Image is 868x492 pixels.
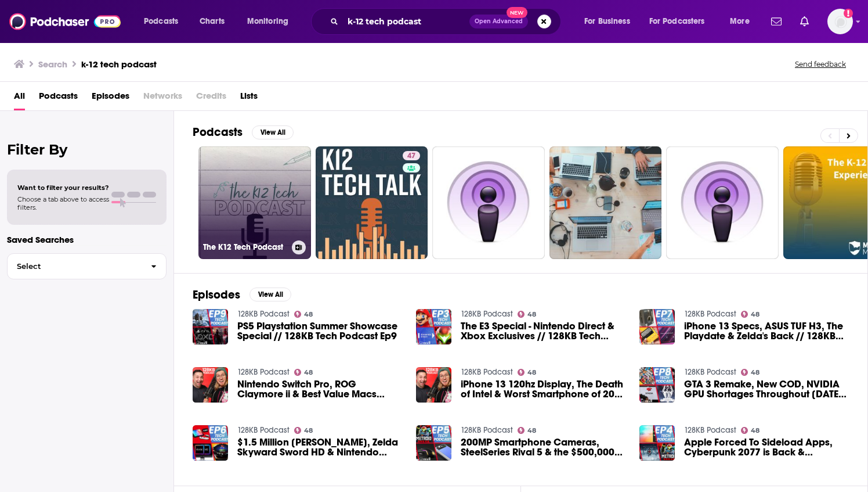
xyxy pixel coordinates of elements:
[7,141,167,158] h2: Filter By
[741,427,760,434] a: 48
[92,87,129,110] a: Episodes
[143,87,182,110] span: Networks
[639,309,675,344] img: iPhone 13 Specs, ASUS TUF H3, The Playdate & Zelda's Back // 128KB Tech Podcast Ep7
[461,321,625,341] a: The E3 Special - Nintendo Direct & Xbox Exclusives // 128KB Tech Podcast Ep3
[196,87,226,110] span: Credits
[7,253,167,279] button: Select
[136,12,193,31] button: open menu
[17,195,109,211] span: Choose a tab above to access filters.
[584,13,630,30] span: For Business
[639,367,675,403] img: GTA 3 Remake, New COD, NVIDIA GPU Shortages Throughout 2022 & Stadia's Last Stand // 128KB Tech P...
[407,150,415,162] span: 47
[741,311,760,318] a: 48
[751,370,759,375] span: 48
[527,428,536,433] span: 48
[343,12,469,31] input: Search podcasts, credits, & more...
[751,312,759,317] span: 48
[192,12,232,31] a: Charts
[684,367,736,377] a: 128KB Podcast
[237,437,402,457] span: $1.5 Million [PERSON_NAME], Zelda Skyward Sword HD & Nintendo Switch OLED // 128KB Tech Podcast Ep6
[795,12,813,31] a: Show notifications dropdown
[304,312,313,317] span: 48
[294,311,313,318] a: 48
[642,12,722,31] button: open menu
[193,367,228,403] a: Nintendo Switch Pro, ROG Claymore ii & Best Value Macs Ever!! // 128KB Tech Podcast Ep1
[461,309,513,319] a: 128KB Podcast
[507,7,527,18] span: New
[14,87,25,110] a: All
[827,9,853,34] button: Show profile menu
[39,87,78,110] a: Podcasts
[17,184,109,192] span: Want to filter your results?
[649,13,705,30] span: For Podcasters
[237,309,290,319] a: 128KB Podcast
[730,13,750,30] span: More
[81,59,157,70] h3: k-12 tech podcast
[193,425,228,461] img: $1.5 Million Mario, Zelda Skyward Sword HD & Nintendo Switch OLED // 128KB Tech Podcast Ep6
[751,428,759,433] span: 48
[237,437,402,457] a: $1.5 Million Mario, Zelda Skyward Sword HD & Nintendo Switch OLED // 128KB Tech Podcast Ep6
[193,309,228,344] img: PS5 Playstation Summer Showcase Special // 128KB Tech Podcast Ep9
[684,379,849,399] a: GTA 3 Remake, New COD, NVIDIA GPU Shortages Throughout 2022 & Stadia's Last Stand // 128KB Tech P...
[403,151,420,160] a: 47
[791,59,849,69] button: Send feedback
[304,370,313,375] span: 48
[475,19,523,24] span: Open Advanced
[684,309,736,319] a: 128KB Podcast
[461,437,625,457] a: 200MP Smartphone Cameras, SteelSeries Rival 5 & the $500,000 NES Game // 128KB Tech Podcast Ep5
[766,12,786,31] a: Show notifications dropdown
[827,9,853,34] img: User Profile
[294,427,313,434] a: 48
[252,125,294,139] button: View All
[684,321,849,341] a: iPhone 13 Specs, ASUS TUF H3, The Playdate & Zelda's Back // 128KB Tech Podcast Ep7
[237,379,402,399] a: Nintendo Switch Pro, ROG Claymore ii & Best Value Macs Ever!! // 128KB Tech Podcast Ep1
[527,370,536,375] span: 48
[518,369,537,376] a: 48
[322,8,572,35] div: Search podcasts, credits, & more...
[9,10,121,33] a: Podchaser - Follow, Share and Rate Podcasts
[416,367,451,403] img: iPhone 13 120hz Display, The Death of Intel & Worst Smartphone of 2021 // 128KB Tech Podcast Ep2
[249,288,291,301] button: View All
[247,13,288,30] span: Monitoring
[518,427,537,434] a: 48
[316,146,428,259] a: 47
[8,263,142,270] span: Select
[198,146,311,259] a: The K12 Tech Podcast
[461,367,513,377] a: 128KB Podcast
[461,379,625,399] a: iPhone 13 120hz Display, The Death of Intel & Worst Smartphone of 2021 // 128KB Tech Podcast Ep2
[461,425,513,435] a: 128KB Podcast
[827,9,853,34] span: Logged in as WE_Broadcast
[639,425,675,461] img: Apple Forced To Sideload Apps, Cyberpunk 2077 is Back & Samsung Z Fold 3 // 128KB Tech Podcast Ep4
[469,15,528,28] button: Open AdvancedNew
[144,13,178,30] span: Podcasts
[684,425,736,435] a: 128KB Podcast
[193,288,291,302] a: EpisodesView All
[240,87,258,110] a: Lists
[527,312,536,317] span: 48
[193,125,294,139] a: PodcastsView All
[203,242,287,252] h3: The K12 Tech Podcast
[237,425,290,435] a: 128KB Podcast
[416,425,451,461] img: 200MP Smartphone Cameras, SteelSeries Rival 5 & the $500,000 NES Game // 128KB Tech Podcast Ep5
[741,369,760,376] a: 48
[38,59,67,70] h3: Search
[684,437,849,457] a: Apple Forced To Sideload Apps, Cyberpunk 2077 is Back & Samsung Z Fold 3 // 128KB Tech Podcast Ep4
[7,234,167,245] p: Saved Searches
